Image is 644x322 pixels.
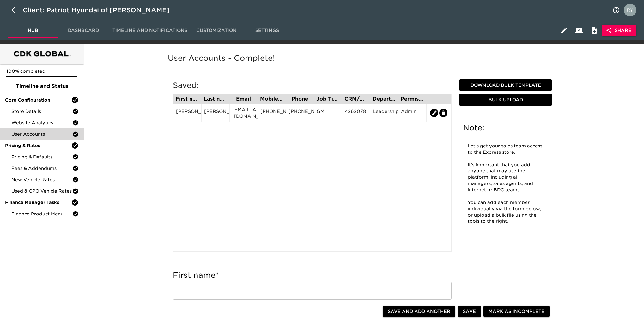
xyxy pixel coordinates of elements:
p: Let's get your sales team access to the Express store. [468,143,544,156]
div: Permission Set [401,96,424,102]
div: Admin [401,108,424,118]
button: Save [458,306,481,317]
h5: User Accounts - Complete! [168,53,557,63]
span: Timeline and Notifications [112,27,187,34]
span: Store Details [11,108,72,115]
span: User Accounts [11,131,72,137]
p: 100% completed [6,68,77,74]
span: Finance Manager Tasks [5,199,71,206]
span: Pricing & Rates [5,142,71,149]
span: Hub [11,27,54,34]
span: Fees & Addendums [11,165,72,171]
button: Download Bulk Template [459,79,552,91]
button: notifications [609,3,624,18]
span: Customization [195,27,238,34]
div: First name [176,96,199,102]
span: Finance Product Menu [11,211,72,217]
span: Pricing & Defaults [11,154,72,160]
span: Download Bulk Template [462,81,550,89]
p: You can add each member individually via the form below, or upload a bulk file using the tools to... [468,200,544,225]
span: Save and Add Another [388,307,450,315]
div: [PERSON_NAME] [204,108,227,118]
div: Client: Patriot Hyundai of [PERSON_NAME] [23,5,179,15]
div: Mobile Phone [260,96,283,102]
div: GM [317,108,339,118]
button: Internal Notes and Comments [587,23,602,38]
div: [PHONE_NUMBER] [260,108,283,118]
span: Used & CPO Vehicle Rates [11,188,72,194]
span: Share [607,27,631,34]
div: Email [232,96,255,102]
div: 4262078 [345,108,368,118]
span: Timeline and Status [5,83,79,90]
span: Save [463,307,476,315]
span: Bulk Upload [462,96,550,104]
span: Settings [246,27,289,34]
div: Leadership [373,108,396,118]
h5: First name [173,270,452,280]
div: ‎[EMAIL_ADDRESS][DOMAIN_NAME] [232,107,255,119]
span: Core Configuration [5,97,71,103]
button: Mark as Incomplete [483,306,550,317]
span: New Vehicle Rates [11,176,72,183]
div: CRM/User ID [344,96,368,102]
span: Website Analytics [11,120,72,126]
button: Bulk Upload [459,94,552,106]
span: Dashboard [62,27,105,34]
img: Profile [624,4,636,16]
div: Job Title [316,96,339,102]
button: edit [430,109,438,117]
span: Mark as Incomplete [489,307,544,315]
button: Client View [572,23,587,38]
div: [PERSON_NAME] [176,108,199,118]
p: It's important that you add anyone that may use the platform, including all managers, sales agent... [468,162,544,193]
button: Save and Add Another [383,306,455,317]
div: Phone [288,96,311,102]
h5: Note: [463,123,548,133]
div: Last name [204,96,227,102]
div: [PHONE_NUMBER] [289,108,311,118]
button: Edit Hub [556,23,572,38]
button: Share [602,25,636,36]
h5: Saved: [173,80,452,90]
button: edit [439,109,447,117]
div: Department [373,96,396,102]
